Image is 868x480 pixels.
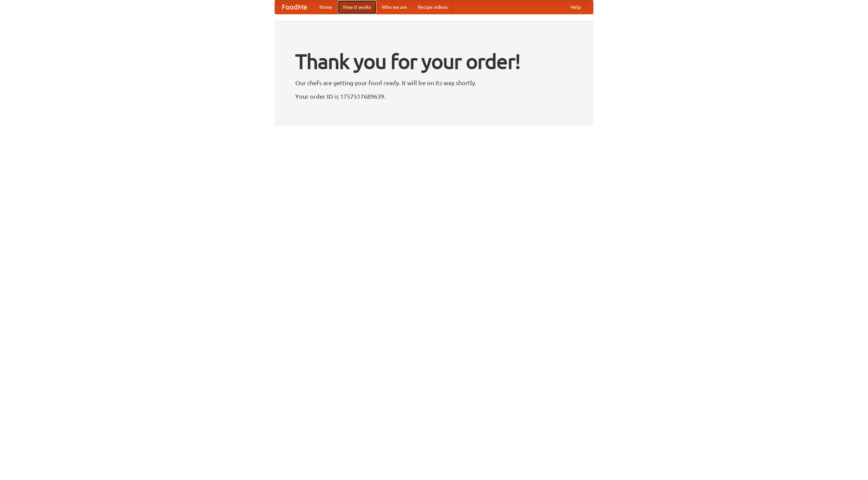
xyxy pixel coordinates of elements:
[295,91,573,101] p: Your order ID is 1757517689639.
[412,0,453,14] a: Recipe videos
[295,78,573,88] p: Our chefs are getting your food ready. It will be on its way shortly.
[565,0,586,14] a: Help
[338,0,376,14] a: How it works
[376,0,412,14] a: Who we are
[314,0,338,14] a: Home
[275,0,314,14] a: FoodMe
[295,45,573,78] h1: Thank you for your order!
